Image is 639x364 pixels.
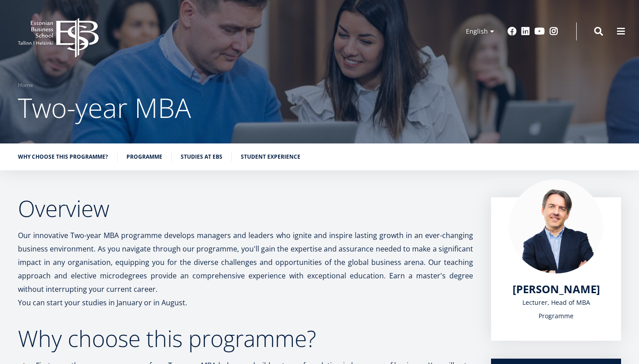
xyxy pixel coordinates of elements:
[513,282,600,296] a: [PERSON_NAME]
[509,296,603,323] div: Lecturer, Head of MBA Programme
[126,152,162,161] a: Programme
[513,282,600,296] span: [PERSON_NAME]
[18,197,473,220] h2: Overview
[18,327,473,350] h2: Why choose this programme?
[535,27,545,36] a: Youtube
[18,81,33,90] a: Home
[18,229,473,296] p: Our innovative Two-year MBA programme develops managers and leaders who ignite and inspire lastin...
[18,152,108,161] a: Why choose this programme?
[18,89,191,126] span: Two-year MBA
[241,152,300,161] a: Student experience
[508,27,517,36] a: Facebook
[18,296,473,309] p: You can start your studies in January or in August.
[509,179,603,273] img: Marko Rillo
[549,27,558,36] a: Instagram
[181,152,222,161] a: Studies at EBS
[521,27,530,36] a: Linkedin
